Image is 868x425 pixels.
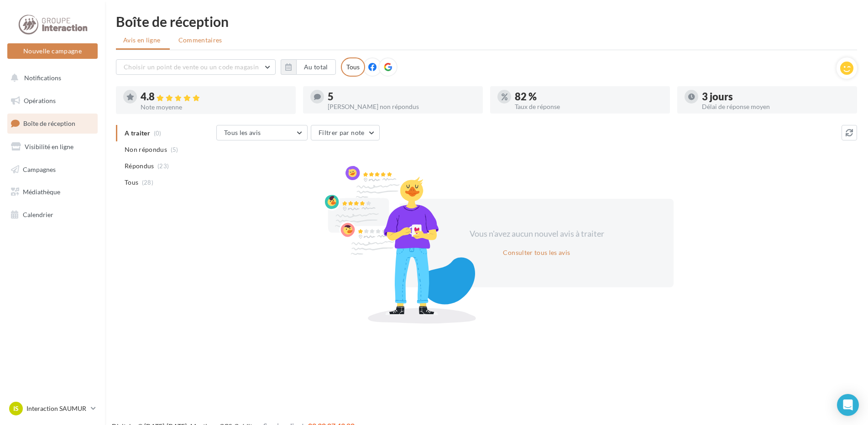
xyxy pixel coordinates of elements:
[13,404,19,413] span: IS
[125,161,154,171] span: Répondus
[224,129,261,136] span: Tous les avis
[23,119,75,127] span: Boîte de réception
[296,59,336,75] button: Au total
[837,394,859,416] div: Open Intercom Messenger
[311,125,380,140] button: Filtrer par note
[5,68,96,88] button: Notifications
[141,92,288,102] div: 4.8
[157,162,169,170] span: (23)
[458,228,615,240] div: Vous n'avez aucun nouvel avis à traiter
[328,92,476,102] div: 5
[7,43,98,59] button: Nouvelle campagne
[341,57,365,77] div: Tous
[5,205,99,224] a: Calendrier
[23,165,56,173] span: Campagnes
[124,63,259,71] span: Choisir un point de vente ou un code magasin
[281,59,336,75] button: Au total
[23,188,60,196] span: Médiathèque
[171,146,178,153] span: (5)
[25,143,73,150] span: Visibilité en ligne
[702,104,850,110] div: Délai de réponse moyen
[328,104,476,110] div: [PERSON_NAME] non répondus
[702,92,850,102] div: 3 jours
[5,160,99,179] a: Campagnes
[7,400,98,417] a: IS Interaction SAUMUR
[5,114,99,133] a: Boîte de réception
[216,125,308,140] button: Tous les avis
[515,104,663,110] div: Taux de réponse
[5,182,99,202] a: Médiathèque
[515,92,663,102] div: 82 %
[5,91,99,110] a: Opérations
[125,178,138,187] span: Tous
[116,15,857,28] div: Boîte de réception
[24,74,61,82] span: Notifications
[26,404,87,413] p: Interaction SAUMUR
[141,104,288,110] div: Note moyenne
[24,97,56,104] span: Opérations
[116,59,276,75] button: Choisir un point de vente ou un code magasin
[125,145,167,154] span: Non répondus
[142,179,153,186] span: (28)
[499,247,574,258] button: Consulter tous les avis
[178,36,222,44] span: Commentaires
[5,137,99,156] a: Visibilité en ligne
[23,211,53,218] span: Calendrier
